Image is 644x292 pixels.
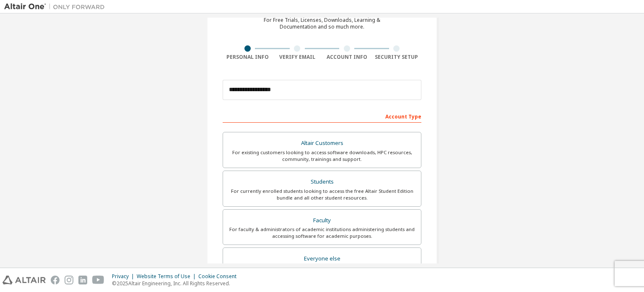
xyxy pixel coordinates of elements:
div: Security Setup [372,54,422,61]
img: facebook.svg [51,276,60,284]
img: altair_logo.svg [3,276,46,284]
div: For Free Trials, Licenses, Downloads, Learning & Documentation and so much more. [264,17,380,30]
div: Faculty [228,215,416,226]
img: Altair One [4,3,109,11]
div: Students [228,176,416,188]
div: For existing customers looking to access software downloads, HPC resources, community, trainings ... [228,149,416,163]
img: youtube.svg [92,276,104,284]
img: linkedin.svg [78,276,87,284]
div: Account Type [223,109,421,123]
div: Verify Email [273,54,322,61]
div: Everyone else [228,253,416,265]
p: © 2025 Altair Engineering, Inc. All Rights Reserved. [112,280,241,287]
div: Personal Info [223,54,273,61]
div: Altair Customers [228,137,416,149]
div: Privacy [112,273,137,280]
div: For currently enrolled students looking to access the free Altair Student Edition bundle and all ... [228,188,416,201]
div: Website Terms of Use [137,273,198,280]
div: For faculty & administrators of academic institutions administering students and accessing softwa... [228,226,416,239]
img: instagram.svg [65,276,73,284]
div: Cookie Consent [198,273,241,280]
div: Account Info [322,54,372,61]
